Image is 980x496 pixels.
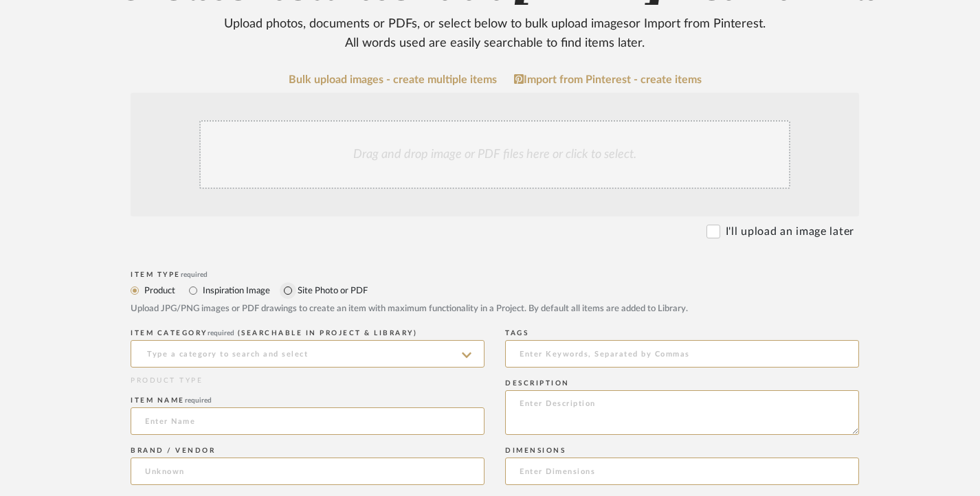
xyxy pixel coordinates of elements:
mat-radio-group: Select item type [131,282,859,299]
div: Upload JPG/PNG images or PDF drawings to create an item with maximum functionality in a Project. ... [131,302,859,316]
input: Enter Dimensions [505,458,859,485]
div: Brand / Vendor [131,447,485,455]
div: Description [505,379,859,387]
span: (Searchable in Project & Library) [238,330,418,337]
label: Inspiration Image [201,283,270,298]
div: ITEM CATEGORY [131,329,485,337]
span: required [185,397,212,404]
label: I'll upload an image later [726,223,854,240]
div: Item Type [131,271,859,279]
span: required [181,271,208,278]
input: Enter Name [131,407,485,435]
div: Tags [505,329,859,337]
input: Enter Keywords, Separated by Commas [505,340,859,368]
div: Upload photos, documents or PDFs, or select below to bulk upload images or Import from Pinterest ... [213,14,777,53]
a: Bulk upload images - create multiple items [289,74,497,86]
div: Item name [131,396,485,405]
a: Import from Pinterest - create items [514,74,702,86]
label: Product [143,283,175,298]
div: Dimensions [505,447,859,455]
label: Site Photo or PDF [296,283,368,298]
input: Unknown [131,458,485,485]
div: PRODUCT TYPE [131,376,485,386]
span: required [208,330,234,337]
input: Type a category to search and select [131,340,485,368]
